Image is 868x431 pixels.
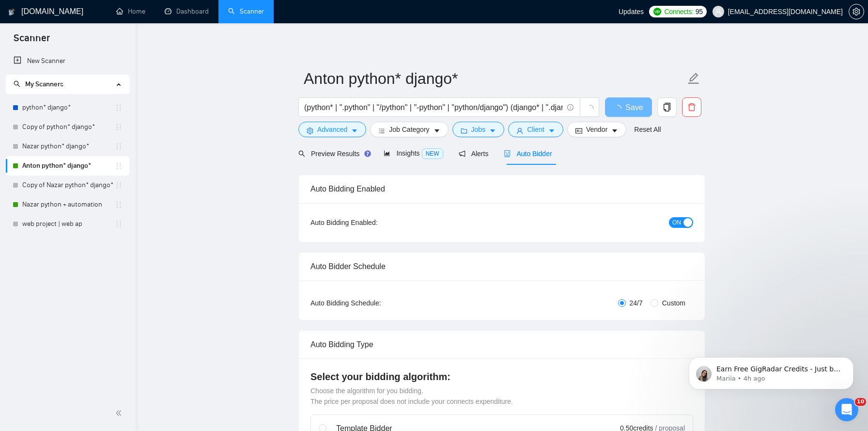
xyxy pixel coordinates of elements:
div: Auto Bidding Type [310,331,693,358]
span: search [298,150,305,157]
li: python* django* [6,98,129,117]
span: idcard [575,127,582,134]
a: Copy of Nazar python* django* [22,176,115,195]
span: caret-down [351,127,358,134]
button: userClientcaret-down [508,122,563,137]
span: holder [115,104,123,112]
li: New Scanner [6,51,129,71]
a: Copy of python* django* [22,117,115,137]
span: folder [461,127,467,134]
span: My Scanners [25,80,63,88]
span: caret-down [489,127,496,134]
span: info-circle [567,104,573,111]
span: Client [527,124,544,135]
span: Advanced [317,124,347,135]
span: Vendor [586,124,607,135]
span: user [516,127,523,134]
span: Scanner [6,31,58,51]
li: Anton python* django* [6,156,129,176]
span: double-left [115,408,125,418]
div: Auto Bidding Enabled [310,175,693,203]
button: barsJob Categorycaret-down [370,122,448,137]
span: setting [307,127,313,134]
span: Save [625,101,643,113]
span: 95 [696,6,703,17]
span: caret-down [548,127,555,134]
span: Alerts [459,150,489,158]
input: Scanner name... [304,66,685,91]
span: caret-down [434,127,440,134]
span: caret-down [611,127,618,134]
button: Save [605,97,652,117]
a: setting [849,8,864,16]
a: Nazar python* django* [22,137,115,156]
a: searchScanner [228,7,264,16]
button: copy [657,97,677,117]
a: dashboardDashboard [165,7,209,16]
li: Nazar python + automation [6,195,129,214]
a: web project | web ap [22,214,115,234]
span: search [14,80,20,87]
span: Connects: [664,6,693,17]
span: holder [115,123,123,131]
a: homeHome [116,7,145,16]
a: New Scanner [14,51,122,71]
span: area-chart [384,150,390,157]
h4: Select your bidding algorithm: [310,370,693,383]
span: user [715,8,722,15]
li: Copy of python* django* [6,117,129,137]
span: NEW [422,148,443,159]
span: loading [614,105,625,112]
span: Job Category [389,124,429,135]
input: Search Freelance Jobs... [304,101,563,113]
span: ON [672,217,681,228]
img: logo [8,4,15,20]
button: idcardVendorcaret-down [567,122,626,137]
span: holder [115,201,123,208]
span: 24/7 [626,298,647,308]
button: delete [682,97,701,117]
li: web project | web ap [6,214,129,234]
span: Insights [384,149,443,157]
a: Anton python* django* [22,156,115,176]
span: notification [459,150,465,157]
span: edit [687,72,700,85]
div: Auto Bidder Schedule [310,253,693,280]
span: copy [658,103,676,112]
span: delete [682,103,701,112]
span: My Scanners [14,80,63,88]
img: upwork-logo.png [653,8,661,16]
span: holder [115,220,123,228]
button: setting [849,4,864,19]
span: holder [115,143,123,150]
li: Nazar python* django* [6,137,129,156]
span: Preview Results [298,150,368,158]
span: robot [504,150,511,157]
div: Tooltip anchor [363,149,372,158]
a: python* django* [22,98,115,117]
span: holder [115,181,123,189]
span: Auto Bidder [504,150,552,158]
li: Copy of Nazar python* django* [6,176,129,195]
span: holder [115,162,123,170]
div: Auto Bidding Schedule: [310,298,438,308]
a: Reset All [634,124,661,135]
div: Auto Bidding Enabled: [310,217,438,228]
span: 10 [855,398,866,406]
a: Nazar python + automation [22,195,115,214]
iframe: Intercom live chat [835,398,858,421]
span: Custom [658,298,689,308]
button: settingAdvancedcaret-down [298,122,366,137]
span: bars [378,127,385,134]
span: Jobs [471,124,486,135]
span: Updates [619,8,644,16]
iframe: Intercom notifications message [674,337,868,405]
span: loading [585,105,594,113]
span: setting [849,8,864,16]
span: Choose the algorithm for you bidding. The price per proposal does not include your connects expen... [310,387,513,405]
button: folderJobscaret-down [452,122,505,137]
